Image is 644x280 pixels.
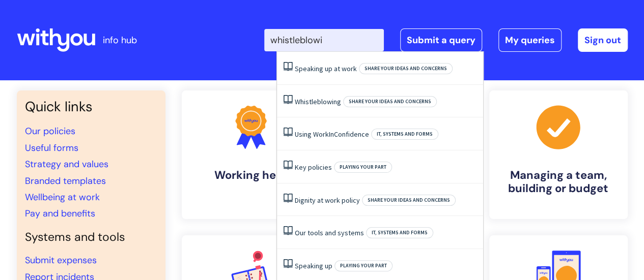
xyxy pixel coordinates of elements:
span: Share your ideas and concerns [343,96,437,107]
a: Dignity at work policy [295,196,360,205]
a: Speaking up at work [295,64,357,73]
h3: Quick links [25,99,157,115]
a: Speaking up [295,261,332,270]
div: | - [264,28,628,52]
a: Managing a team, building or budget [489,90,628,219]
a: Branded templates [25,175,106,187]
span: IT, systems and forms [371,129,438,140]
a: Wellbeing at work [25,191,100,203]
a: Submit expenses [25,254,97,266]
a: Working here [182,90,320,219]
a: Using WorkInConfidence [295,130,369,139]
span: IT, systems and forms [366,227,433,238]
a: Pay and benefits [25,207,95,220]
a: Our tools and systems [295,228,364,237]
a: Key policies [295,163,332,172]
span: Share your ideas and concerns [359,63,453,74]
a: My queries [498,28,562,52]
a: Useful forms [25,142,78,154]
span: Playing your part [334,260,393,271]
span: Share your ideas and concerns [362,195,456,206]
span: Playing your part [334,162,392,173]
h4: Working here [190,169,312,182]
a: Submit a query [400,28,482,52]
input: Search [264,29,384,51]
h4: Systems and tools [25,230,157,244]
a: Sign out [578,28,628,52]
p: info hub [103,32,137,48]
a: Whistleblowing [295,97,341,106]
h4: Managing a team, building or budget [497,169,620,196]
a: Strategy and values [25,158,108,170]
a: Our policies [25,125,75,137]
